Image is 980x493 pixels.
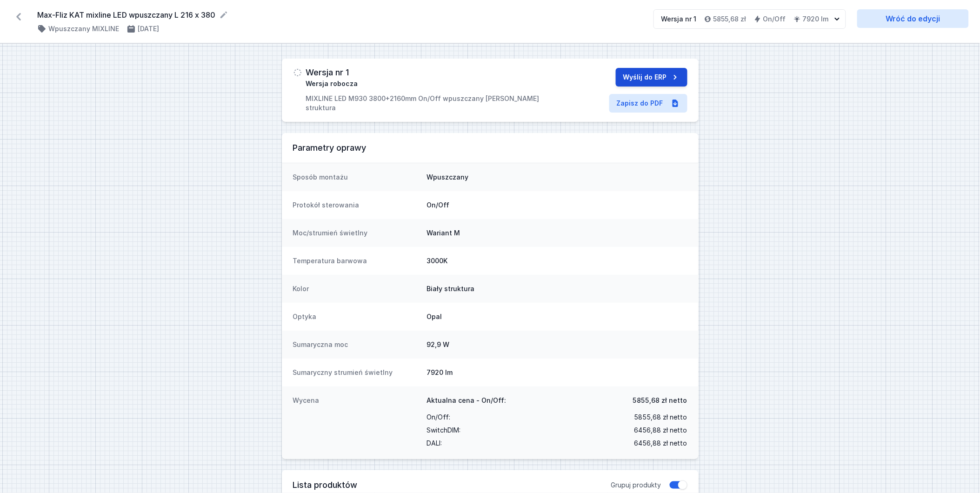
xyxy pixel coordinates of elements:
[293,228,420,238] dt: Moc/strumień świetlny
[306,68,349,77] h3: Wersja nr 1
[427,396,507,405] span: Aktualna cena - On/Off:
[609,94,687,113] a: Zapisz do PDF
[634,411,687,424] span: 5855,68 zł netto
[427,173,687,182] dd: Wpuszczany
[293,284,420,293] dt: Kolor
[293,142,687,153] h3: Parametry oprawy
[634,437,687,450] span: 6456,88 zł netto
[857,9,969,28] a: Wróć do edycji
[293,256,420,266] dt: Temperatura barwowa
[37,9,642,20] form: Max-Fliz KAT mixline LED wpuszczany L 216 x 380
[219,10,228,20] button: Edytuj nazwę projektu
[653,9,846,29] button: Wersja nr 15855,68 złOn/Off7920 lm
[138,24,159,33] h4: [DATE]
[427,368,687,377] dd: 7920 lm
[293,480,611,491] h3: Lista produktów
[293,200,420,210] dt: Protokół sterowania
[427,340,687,349] dd: 92,9 W
[48,24,119,33] h4: Wpuszczany MIXLINE
[669,480,687,490] button: Grupuj produkty
[293,68,302,77] img: draft.svg
[427,437,442,450] span: DALI :
[634,424,687,437] span: 6456,88 zł netto
[616,68,687,87] button: Wyślij do ERP
[611,480,661,490] span: Grupuj produkty
[427,256,687,266] dd: 3000K
[293,173,420,182] dt: Sposób montażu
[293,340,420,349] dt: Sumaryczna moc
[306,94,556,113] p: MIXLINE LED M930 3800+2160mm On/Off wpuszczany [PERSON_NAME] struktura
[427,200,687,210] dd: On/Off
[427,411,451,424] span: On/Off :
[661,14,697,24] div: Wersja nr 1
[713,14,747,24] h4: 5855,68 zł
[803,14,829,24] h4: 7920 lm
[427,228,687,238] dd: Wariant M
[306,79,358,88] span: Wersja robocza
[633,396,687,405] span: 5855,68 zł netto
[427,284,687,293] dd: Biały struktura
[763,14,786,24] h4: On/Off
[293,312,420,321] dt: Optyka
[427,424,461,437] span: SwitchDIM :
[293,396,420,450] dt: Wycena
[293,368,420,377] dt: Sumaryczny strumień świetlny
[427,312,687,321] dd: Opal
